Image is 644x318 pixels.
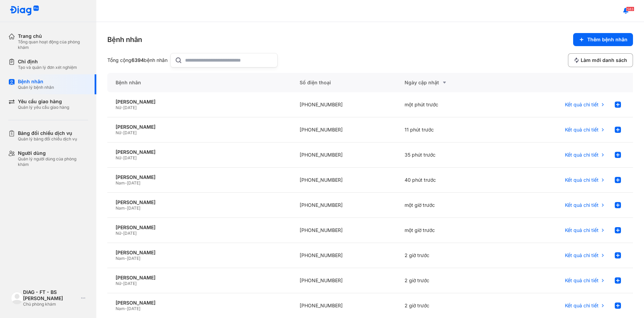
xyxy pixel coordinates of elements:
[581,57,627,63] span: Làm mới danh sách
[116,281,121,286] span: Nữ
[116,174,283,180] div: [PERSON_NAME]
[18,78,54,85] div: Bệnh nhân
[573,33,633,46] button: Thêm bệnh nhân
[121,281,123,286] span: -
[107,73,291,92] div: Bệnh nhân
[565,252,599,258] span: Kết quả chi tiết
[291,243,397,268] div: [PHONE_NUMBER]
[107,35,142,44] div: Bệnh nhân
[18,59,77,65] div: Chỉ định
[396,268,502,293] div: 2 giờ trước
[396,193,502,218] div: một giờ trước
[121,105,123,110] span: -
[18,105,69,110] div: Quản lý yêu cầu giao hàng
[116,149,283,155] div: [PERSON_NAME]
[123,281,137,286] span: [DATE]
[116,224,283,231] div: [PERSON_NAME]
[565,127,599,133] span: Kết quả chi tiết
[10,6,39,16] img: logo
[568,53,633,67] button: Làm mới danh sách
[396,243,502,268] div: 2 giờ trước
[116,130,121,135] span: Nữ
[116,124,283,130] div: [PERSON_NAME]
[291,168,397,193] div: [PHONE_NUMBER]
[121,231,123,236] span: -
[123,105,137,110] span: [DATE]
[587,36,627,43] span: Thêm bệnh nhân
[565,102,599,108] span: Kết quả chi tiết
[396,218,502,243] div: một giờ trước
[18,85,54,90] div: Quản lý bệnh nhân
[116,105,121,110] span: Nữ
[396,117,502,142] div: 11 phút trước
[116,256,125,261] span: Nam
[18,39,88,50] div: Tổng quan hoạt động của phòng khám
[116,300,283,306] div: [PERSON_NAME]
[291,92,397,117] div: [PHONE_NUMBER]
[116,99,283,105] div: [PERSON_NAME]
[116,205,125,211] span: Nam
[291,142,397,168] div: [PHONE_NUMBER]
[123,231,137,236] span: [DATE]
[127,256,140,261] span: [DATE]
[18,65,77,70] div: Tạo và quản lý đơn xét nghiệm
[291,268,397,293] div: [PHONE_NUMBER]
[626,7,634,11] span: 583
[116,275,283,281] div: [PERSON_NAME]
[125,205,127,211] span: -
[565,303,599,309] span: Kết quả chi tiết
[565,177,599,183] span: Kết quả chi tiết
[116,180,125,185] span: Nam
[291,73,397,92] div: Số điện thoại
[565,227,599,233] span: Kết quả chi tiết
[127,306,140,311] span: [DATE]
[123,130,137,135] span: [DATE]
[127,205,140,211] span: [DATE]
[396,92,502,117] div: một phút trước
[18,150,88,156] div: Người dùng
[396,168,502,193] div: 40 phút trước
[121,130,123,135] span: -
[18,136,77,142] div: Quản lý bảng đối chiếu dịch vụ
[131,57,144,63] span: 6394
[125,306,127,311] span: -
[291,218,397,243] div: [PHONE_NUMBER]
[127,180,140,185] span: [DATE]
[405,78,493,87] div: Ngày cập nhật
[107,57,168,63] div: Tổng cộng bệnh nhân
[291,117,397,142] div: [PHONE_NUMBER]
[125,256,127,261] span: -
[125,180,127,185] span: -
[116,155,121,160] span: Nữ
[291,193,397,218] div: [PHONE_NUMBER]
[116,250,283,256] div: [PERSON_NAME]
[116,231,121,236] span: Nữ
[11,292,23,304] img: logo
[565,277,599,284] span: Kết quả chi tiết
[18,130,77,136] div: Bảng đối chiếu dịch vụ
[116,306,125,311] span: Nam
[23,289,78,301] div: DIAG - FT - BS [PERSON_NAME]
[123,155,137,160] span: [DATE]
[396,142,502,168] div: 35 phút trước
[565,202,599,208] span: Kết quả chi tiết
[23,301,78,307] div: Chủ phòng khám
[565,152,599,158] span: Kết quả chi tiết
[18,156,88,167] div: Quản lý người dùng của phòng khám
[116,199,283,205] div: [PERSON_NAME]
[18,98,69,105] div: Yêu cầu giao hàng
[18,33,88,39] div: Trang chủ
[121,155,123,160] span: -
